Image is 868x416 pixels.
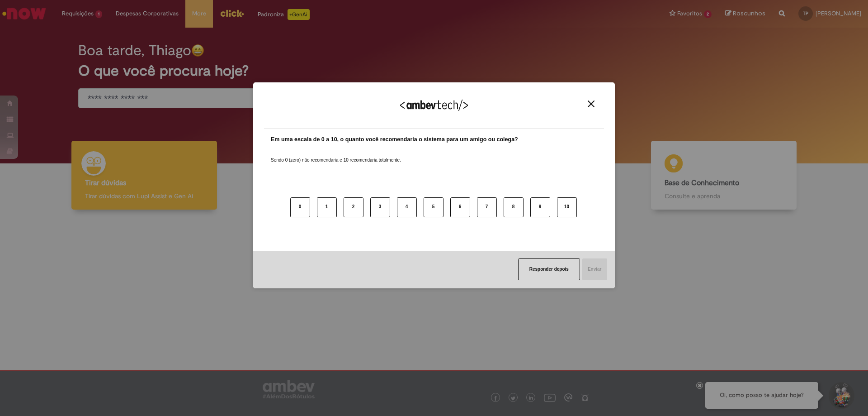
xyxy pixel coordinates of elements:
[424,197,443,217] button: 5
[397,197,417,217] button: 4
[271,146,401,163] label: Sendo 0 (zero) não recomendaria e 10 recomendaria totalmente.
[344,197,363,217] button: 2
[585,100,597,108] button: Close
[317,197,337,217] button: 1
[588,100,594,107] img: Close
[518,258,580,280] button: Responder depois
[557,197,577,217] button: 10
[400,100,468,111] img: Logo Ambevtech
[271,135,518,144] label: Em uma escala de 0 a 10, o quanto você recomendaria o sistema para um amigo ou colega?
[504,197,524,217] button: 8
[290,197,310,217] button: 0
[370,197,390,217] button: 3
[477,197,497,217] button: 7
[530,197,550,217] button: 9
[450,197,470,217] button: 6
